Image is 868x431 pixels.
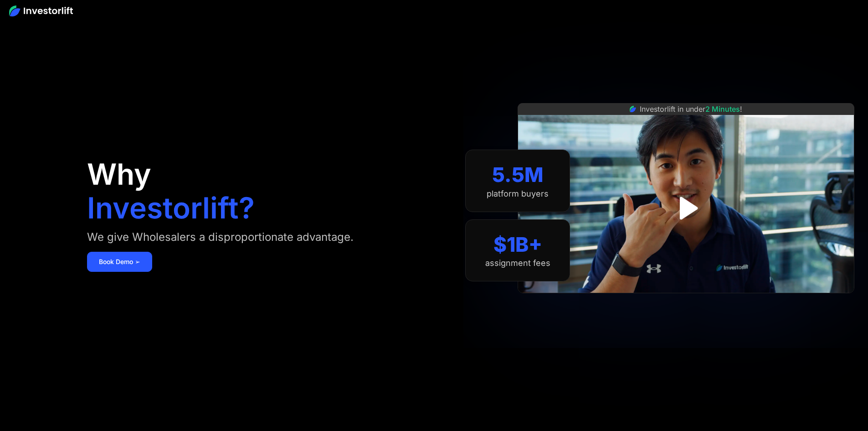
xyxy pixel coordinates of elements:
a: Book Demo ➢ [87,252,152,272]
div: We give Wholesalers a disproportionate advantage. [87,230,354,244]
div: 5.5M [492,163,544,187]
div: platform buyers [487,189,549,199]
h1: Why [87,160,151,189]
a: open lightbox [666,188,706,228]
h1: Investorlift? [87,193,255,223]
div: $1B+ [493,233,542,257]
span: 2 Minutes [705,104,740,114]
div: Investorlift in under ! [640,104,742,114]
div: assignment fees [485,258,550,268]
iframe: Customer reviews powered by Trustpilot [618,298,755,309]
